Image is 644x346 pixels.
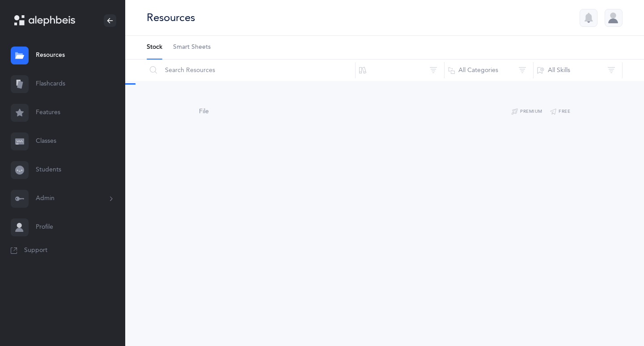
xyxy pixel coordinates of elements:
span: Support [24,246,47,255]
button: All Categories [444,60,534,81]
div: Resources [147,10,195,25]
button: Free [550,107,571,117]
button: Premium [511,107,542,117]
span: File [199,108,209,115]
span: Smart Sheets [173,43,211,52]
button: All Skills [533,60,623,81]
input: Search Resources [146,60,356,81]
